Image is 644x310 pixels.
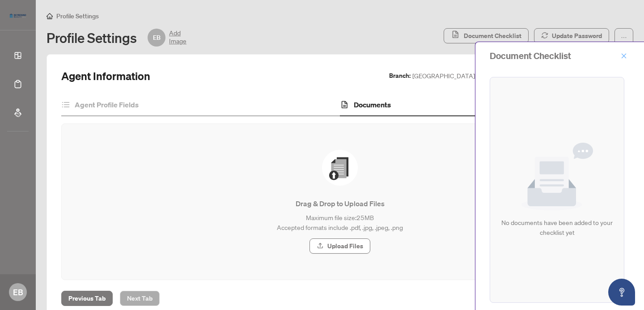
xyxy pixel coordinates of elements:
h4: Documents [354,99,391,110]
p: Drag & Drop to Upload Files [80,198,600,209]
span: home [47,13,53,19]
span: close [621,53,627,59]
span: EB [13,286,23,298]
span: File UploadDrag & Drop to Upload FilesMaximum file size:25MBAccepted formats include .pdf, .jpg, ... [72,135,607,269]
button: Open asap [608,279,635,306]
span: Upload Files [327,239,363,253]
span: ellipsis [621,34,627,41]
div: Document Checklist [490,49,618,63]
img: Null State Icon [521,143,593,211]
div: Profile Settings [47,29,186,47]
span: Profile Settings [56,12,99,20]
button: Update Password [534,28,609,43]
label: Branch: [389,71,411,81]
div: No documents have been added to your checklist yet [497,218,617,238]
span: Update Password [552,29,602,43]
h2: Agent Information [61,69,150,83]
span: Add Image [169,29,186,47]
span: [GEOGRAPHIC_DATA] - TRREB&Cornerstone [412,71,539,81]
img: logo [7,11,29,20]
h4: Agent Profile Fields [75,99,139,110]
span: Previous Tab [68,291,106,306]
p: Maximum file size: 25 MB Accepted formats include .pdf, .jpg, .jpeg, .png [80,212,600,232]
button: Upload Files [309,238,370,254]
button: Previous Tab [61,291,113,306]
span: EB [153,33,161,42]
img: File Upload [322,150,358,186]
span: Document Checklist [464,29,521,43]
button: Document Checklist [444,28,529,43]
button: Next Tab [120,291,160,306]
